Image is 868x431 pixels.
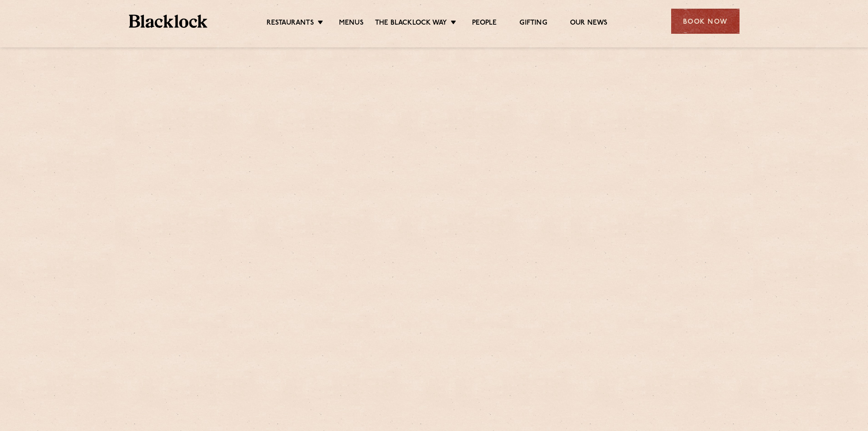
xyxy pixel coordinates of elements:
div: Book Now [671,9,740,34]
a: Menus [339,19,364,29]
img: BL_Textured_Logo-footer-cropped.svg [129,15,208,28]
a: Gifting [519,19,547,29]
a: The Blacklock Way [375,19,447,29]
a: Our News [570,19,608,29]
a: People [472,19,497,29]
a: Restaurants [267,19,314,29]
